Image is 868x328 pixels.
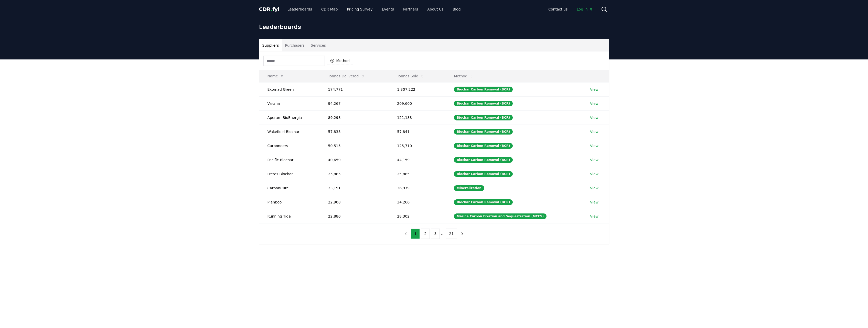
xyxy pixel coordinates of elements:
button: 2 [421,229,430,239]
nav: Main [283,5,465,14]
button: 1 [411,229,420,239]
a: About Us [423,5,447,14]
div: Biochar Carbon Removal (BCR) [454,171,513,177]
td: 94,267 [320,96,389,110]
div: Biochar Carbon Removal (BCR) [454,101,513,106]
a: View [590,200,598,205]
button: Tonnes Delivered [324,71,369,81]
a: Blog [449,5,465,14]
td: 25,885 [389,167,446,181]
span: CDR fyi [259,6,280,12]
button: Suppliers [259,39,282,52]
a: View [590,129,598,134]
a: View [590,214,598,219]
a: Partners [399,5,422,14]
td: 34,266 [389,195,446,209]
span: Log in [577,7,593,12]
span: . [271,6,272,12]
td: Exomad Green [259,82,320,96]
td: Freres Biochar [259,167,320,181]
div: Biochar Carbon Removal (BCR) [454,157,513,163]
td: CarbonCure [259,181,320,195]
button: Tonnes Sold [393,71,428,81]
button: Services [308,39,329,52]
a: CDR.fyi [259,6,280,13]
div: Mineralization [454,185,484,191]
div: Biochar Carbon Removal (BCR) [454,129,513,135]
a: Leaderboards [283,5,316,14]
td: 89,298 [320,110,389,125]
a: Events [378,5,398,14]
a: View [590,186,598,191]
td: 50,515 [320,139,389,153]
td: Varaha [259,96,320,110]
td: 22,908 [320,195,389,209]
td: Running Tide [259,209,320,223]
td: Wakefield Biochar [259,125,320,139]
div: Biochar Carbon Removal (BCR) [454,143,513,149]
li: ... [441,231,445,237]
td: 57,833 [320,125,389,139]
div: Biochar Carbon Removal (BCR) [454,115,513,120]
button: Method [450,71,478,81]
td: Aperam BioEnergia [259,110,320,125]
td: 23,191 [320,181,389,195]
nav: Main [544,5,597,14]
a: Log in [573,5,597,14]
td: 1,807,222 [389,82,446,96]
a: View [590,115,598,120]
a: View [590,143,598,148]
td: 22,880 [320,209,389,223]
td: 25,885 [320,167,389,181]
td: 121,183 [389,110,446,125]
a: View [590,171,598,177]
td: 125,710 [389,139,446,153]
td: Pacific Biochar [259,153,320,167]
div: Biochar Carbon Removal (BCR) [454,199,513,205]
td: 28,302 [389,209,446,223]
div: Marine Carbon Fixation and Sequestration (MCFS) [454,213,546,219]
a: View [590,157,598,162]
td: 57,841 [389,125,446,139]
a: CDR Map [317,5,342,14]
button: Method [327,57,353,65]
td: 36,979 [389,181,446,195]
td: 174,771 [320,82,389,96]
td: 40,659 [320,153,389,167]
a: Pricing Survey [343,5,377,14]
a: Contact us [544,5,572,14]
td: 209,600 [389,96,446,110]
h1: Leaderboards [259,23,609,31]
button: Purchasers [282,39,308,52]
a: View [590,87,598,92]
button: Name [263,71,288,81]
button: 3 [431,229,440,239]
a: View [590,101,598,106]
div: Biochar Carbon Removal (BCR) [454,87,513,92]
button: 21 [446,229,457,239]
td: 44,159 [389,153,446,167]
button: next page [458,229,467,239]
td: Planboo [259,195,320,209]
td: Carboneers [259,139,320,153]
